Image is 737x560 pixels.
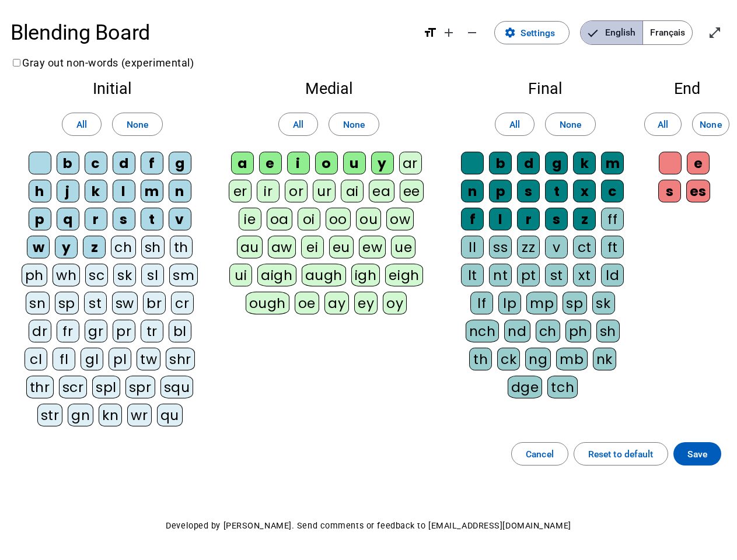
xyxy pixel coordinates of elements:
div: nd [504,320,530,342]
div: squ [160,376,194,398]
div: tch [547,376,578,398]
div: fl [53,348,75,370]
div: sh [141,236,165,258]
button: All [644,113,682,136]
div: sk [592,292,615,314]
div: m [601,152,624,174]
div: ss [489,236,512,258]
span: None [127,117,148,132]
div: pr [113,320,135,342]
div: eigh [385,264,422,286]
div: i [287,152,310,174]
div: g [545,152,568,174]
div: br [143,292,166,314]
div: v [169,208,191,230]
h1: Blending Board [11,12,413,54]
div: h [29,180,51,202]
div: fr [57,320,79,342]
div: dge [508,376,543,398]
div: f [141,152,163,174]
div: scr [59,376,88,398]
div: b [489,152,512,174]
div: r [85,208,107,230]
div: o [315,152,338,174]
div: ph [565,320,591,342]
div: ch [111,236,135,258]
span: All [76,117,87,132]
div: sn [26,292,49,314]
mat-icon: add [442,26,456,40]
button: Enter full screen [703,21,726,44]
input: Gray out non-words (experimental) [13,59,20,66]
div: ft [601,236,624,258]
div: a [231,152,254,174]
div: nk [593,348,616,370]
div: k [85,180,107,202]
div: er [229,180,252,202]
div: s [545,208,568,230]
h2: Medial [225,81,433,97]
p: Developed by [PERSON_NAME]. Send comments or feedback to [EMAIL_ADDRESS][DOMAIN_NAME] [11,518,726,534]
span: None [700,117,721,132]
div: ch [536,320,560,342]
div: ui [229,264,252,286]
div: s [658,180,681,202]
div: spr [125,376,155,398]
div: k [573,152,596,174]
div: z [573,208,596,230]
button: None [545,113,596,136]
div: v [545,236,568,258]
button: None [692,113,729,136]
mat-button-toggle-group: Language selection [580,20,693,45]
div: dr [29,320,51,342]
div: sc [85,264,108,286]
button: Increase font size [437,21,460,44]
mat-icon: settings [504,27,516,38]
div: sk [113,264,136,286]
span: Reset to default [588,446,654,462]
div: ou [356,208,381,230]
div: qu [157,404,183,426]
div: wr [127,404,151,426]
div: augh [302,264,346,286]
label: Gray out non-words (experimental) [11,57,194,69]
div: gn [68,404,93,426]
div: ff [601,208,624,230]
div: u [343,152,366,174]
span: All [658,117,668,132]
mat-icon: format_size [423,26,437,40]
div: y [371,152,394,174]
div: pt [517,264,540,286]
span: Français [643,21,692,44]
div: th [170,236,193,258]
div: p [489,180,512,202]
div: str [37,404,63,426]
span: All [293,117,303,132]
div: n [169,180,191,202]
div: tr [141,320,163,342]
div: ar [399,152,422,174]
span: English [581,21,642,44]
div: igh [351,264,380,286]
div: cr [171,292,194,314]
div: ng [525,348,551,370]
div: y [55,236,78,258]
div: kn [99,404,122,426]
div: e [259,152,282,174]
div: ai [341,180,364,202]
div: ey [354,292,378,314]
span: All [509,117,520,132]
div: ie [239,208,261,230]
div: d [113,152,135,174]
div: sl [141,264,164,286]
div: d [517,152,540,174]
div: ough [246,292,289,314]
div: xt [573,264,596,286]
h2: Final [454,81,637,97]
div: ld [601,264,624,286]
div: wh [53,264,80,286]
div: aigh [257,264,296,286]
div: spl [92,376,120,398]
mat-icon: open_in_full [708,26,722,40]
mat-icon: remove [465,26,479,40]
